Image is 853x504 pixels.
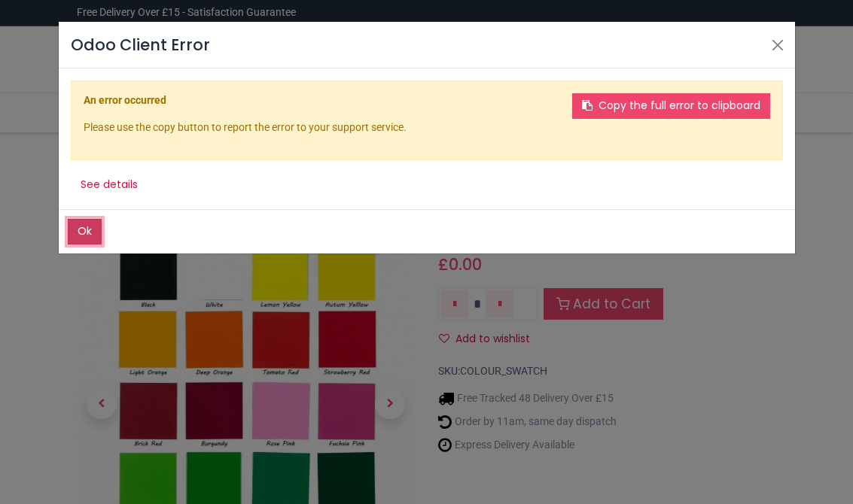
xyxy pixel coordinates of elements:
p: Please use the copy button to report the error to your support service. [84,120,770,135]
button: Ok [68,219,102,244]
button: Close [766,34,789,56]
button: See details [71,172,148,198]
h4: Odoo Client Error [71,34,210,56]
button: Copy the full error to clipboard [572,93,770,119]
b: An error occurred [84,94,166,106]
